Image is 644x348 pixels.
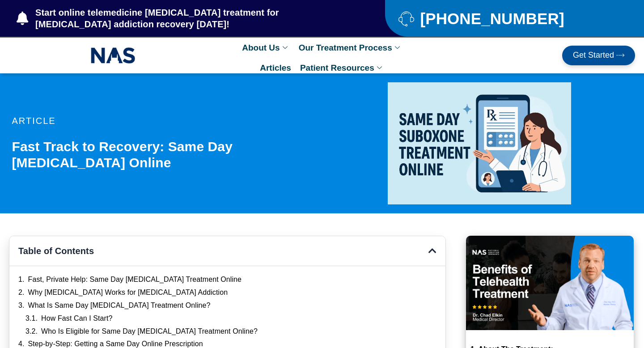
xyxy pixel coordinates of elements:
[296,58,389,78] a: Patient Resources
[41,327,258,336] a: Who Is Eligible for Same Day [MEDICAL_DATA] Treatment Online?
[466,236,634,330] img: Benefits of Telehealth Suboxone Treatment that you should know
[18,245,428,257] h4: Table of Contents
[41,314,113,323] a: How Fast Can I Start?
[12,116,327,125] p: article
[91,45,136,66] img: NAS_email_signature-removebg-preview.png
[28,301,211,310] a: What Is Same Day [MEDICAL_DATA] Treatment Online?
[388,82,571,204] img: same day suboxone treatment online
[28,288,228,297] a: Why [MEDICAL_DATA] Works for [MEDICAL_DATA] Addiction
[237,38,294,58] a: About Us
[428,246,436,255] div: Close table of contents
[33,7,349,30] span: Start online telemedicine [MEDICAL_DATA] treatment for [MEDICAL_DATA] addiction recovery [DATE]!
[255,58,296,78] a: Articles
[418,13,564,24] span: [PHONE_NUMBER]
[17,7,349,30] a: Start online telemedicine [MEDICAL_DATA] treatment for [MEDICAL_DATA] addiction recovery [DATE]!
[573,51,614,60] span: Get Started
[294,38,407,58] a: Our Treatment Process
[12,139,327,171] h1: Fast Track to Recovery: Same Day [MEDICAL_DATA] Online
[398,11,614,26] a: [PHONE_NUMBER]
[562,46,635,65] a: Get Started
[28,275,242,284] a: Fast, Private Help: Same Day [MEDICAL_DATA] Treatment Online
